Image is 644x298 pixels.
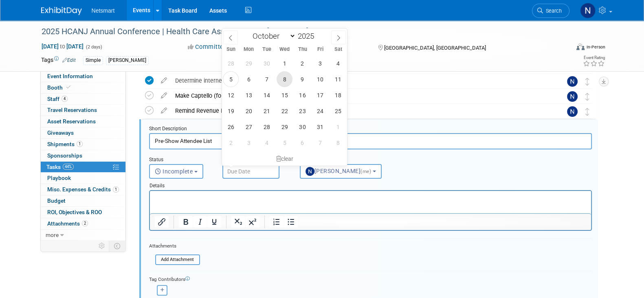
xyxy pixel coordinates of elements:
span: October 18, 2025 [330,87,346,103]
span: [PERSON_NAME] [306,168,373,174]
a: Search [532,4,569,18]
span: October 1, 2025 [277,55,292,71]
button: Underline [207,216,221,228]
button: [PERSON_NAME](me) [300,164,382,179]
i: Move task [585,78,589,85]
span: October 14, 2025 [259,87,275,103]
span: 44% [63,164,74,170]
span: October 25, 2025 [330,103,346,119]
span: October 23, 2025 [295,103,310,119]
span: [GEOGRAPHIC_DATA], [GEOGRAPHIC_DATA] [384,45,486,51]
div: Remind Revenue Marketing to setup SF leads link [171,104,551,118]
span: October 17, 2025 [312,87,328,103]
div: Event Rating [582,56,604,60]
a: edit [157,107,171,114]
a: ROI, Objectives & ROO [41,207,125,218]
span: October 29, 2025 [277,119,292,135]
span: September 29, 2025 [241,55,257,71]
div: [PERSON_NAME] [106,56,149,65]
div: Determine internet and electric needs [171,74,551,88]
span: Netsmart [92,7,115,14]
span: Tasks [46,164,74,170]
span: October 7, 2025 [259,71,275,87]
img: Nina Finn [567,91,578,102]
span: Shipments [47,141,83,147]
span: October 22, 2025 [277,103,292,119]
span: Asset Reservations [47,118,96,125]
div: Attachments [149,243,200,250]
i: Move task [585,93,589,101]
img: Nina Finn [567,106,578,117]
button: Bullet list [284,216,297,228]
a: Edit [62,57,76,63]
span: Search [543,8,562,14]
div: clear [222,152,347,166]
span: October 24, 2025 [312,103,328,119]
span: 1 [113,186,119,193]
span: (me) [360,169,371,174]
input: Year [296,31,320,41]
iframe: Rich Text Area [150,191,591,213]
span: October 30, 2025 [295,119,310,135]
span: October 20, 2025 [241,103,257,119]
button: Bold [178,216,192,228]
span: Wed [276,47,294,52]
span: November 2, 2025 [223,135,239,151]
span: Sun [222,47,240,52]
span: more [46,232,59,238]
span: November 1, 2025 [330,119,346,135]
span: October 8, 2025 [277,71,292,87]
div: Status [149,156,210,164]
span: October 28, 2025 [259,119,275,135]
div: Assigned to [300,156,401,164]
div: 2025 HCANJ Annual Conference | Health Care Association of [US_STATE] [39,24,557,39]
span: Fri [311,47,329,52]
div: Event Format [521,42,605,55]
span: Sat [329,47,347,52]
span: 4 [62,96,68,102]
span: Staff [47,96,68,102]
span: October 26, 2025 [223,119,239,135]
div: In-Person [586,44,605,50]
a: edit [157,77,171,84]
span: (2 days) [85,44,102,50]
button: Committed [185,43,233,51]
span: October 31, 2025 [312,119,328,135]
img: Nina Finn [580,3,596,18]
div: Details [149,179,592,190]
a: Tasks44% [41,162,125,173]
span: September 28, 2025 [223,55,239,71]
span: Attachments [47,220,88,227]
span: October 3, 2025 [312,55,328,71]
span: October 2, 2025 [295,55,310,71]
button: Italic [193,216,207,228]
span: October 13, 2025 [241,87,257,103]
span: October 9, 2025 [295,71,310,87]
td: Tags [41,56,76,65]
a: Playbook [41,173,125,184]
span: Booth [47,84,72,91]
span: 2 [82,220,88,226]
span: October 10, 2025 [312,71,328,87]
span: Sponsorships [47,152,82,159]
span: October 5, 2025 [223,71,239,87]
a: Budget [41,195,125,206]
span: Tue [258,47,276,52]
a: Shipments1 [41,139,125,150]
input: Name of task or a short description [149,133,592,149]
td: Toggle Event Tabs [109,241,125,251]
span: November 4, 2025 [259,135,275,151]
span: October 15, 2025 [277,87,292,103]
span: October 4, 2025 [330,55,346,71]
span: Travel Reservations [47,107,97,113]
span: to [59,43,66,50]
div: Tag Contributors [149,274,592,283]
span: Incomplete [155,168,193,175]
img: ExhibitDay [41,7,82,15]
a: Booth [41,82,125,93]
span: November 3, 2025 [241,135,257,151]
span: October 6, 2025 [241,71,257,87]
div: Short Description [149,125,592,133]
a: Misc. Expenses & Credits1 [41,184,125,195]
span: October 21, 2025 [259,103,275,119]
